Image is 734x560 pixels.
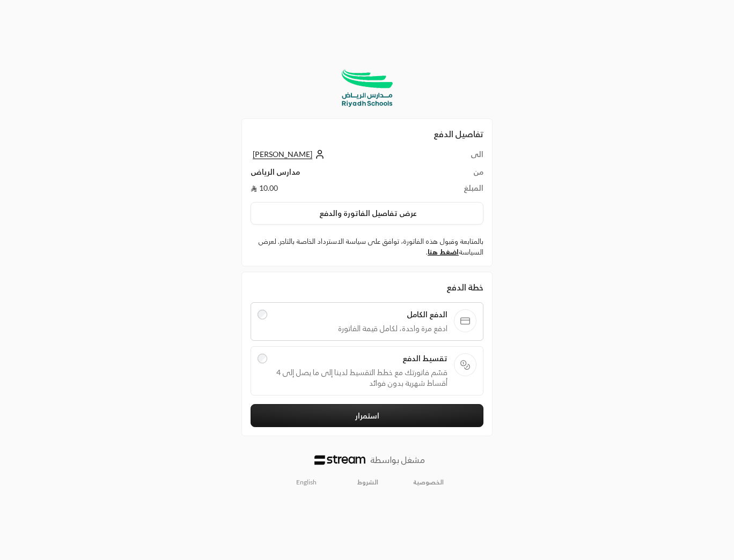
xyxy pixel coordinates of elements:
a: اضغط هنا [428,248,459,256]
input: الدفع الكاملادفع مرة واحدة، لكامل قيمة الفاتورة [258,310,267,319]
img: Logo [314,455,365,465]
input: تقسيط الدفعقسّم فاتورتك مع خطط التقسيط لدينا إلى ما يصل إلى 4 أقساط شهرية بدون فوائد [258,354,267,363]
img: Company Logo [338,67,396,110]
a: الشروط [357,478,378,487]
button: عرض تفاصيل الفاتورة والدفع [251,202,483,225]
h2: تفاصيل الدفع [251,128,483,140]
span: قسّم فاتورتك مع خطط التقسيط لدينا إلى ما يصل إلى 4 أقساط شهرية بدون فوائد [274,367,447,389]
td: المبلغ [435,183,483,193]
span: ادفع مرة واحدة، لكامل قيمة الفاتورة [274,323,447,334]
td: الى [435,149,483,167]
button: استمرار [251,404,483,427]
a: [PERSON_NAME] [251,150,325,159]
p: مشغل بواسطة [370,453,425,466]
div: خطة الدفع [251,281,483,294]
a: الخصوصية [413,478,444,487]
span: تقسيط الدفع [274,353,447,364]
td: مدارس الرياض [251,167,435,183]
span: [PERSON_NAME] [253,150,312,159]
label: بالمتابعة وقبول هذه الفاتورة، توافق على سياسة الاسترداد الخاصة بالتاجر. لعرض السياسة . [251,236,483,257]
a: English [290,474,322,491]
td: من [435,167,483,183]
td: 10.00 [251,183,435,193]
span: الدفع الكامل [274,309,447,320]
